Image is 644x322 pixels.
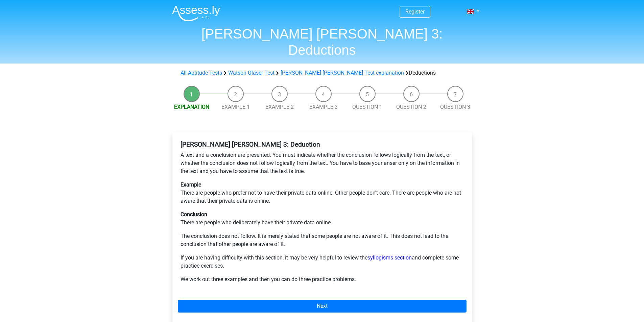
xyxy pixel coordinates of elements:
a: Example 2 [265,104,294,110]
a: Watson Glaser Test [228,70,275,76]
p: A text and a conclusion are presented. You must indicate whether the conclusion follows logically... [181,151,464,175]
p: If you are having difficulty with this section, it may be very helpful to review the and complete... [181,254,464,270]
a: Explanation [174,104,209,110]
p: There are people who prefer not to have their private data online. Other people don't care. There... [181,181,464,205]
div: Deductions [178,69,467,77]
b: Example [181,181,201,188]
b: Conclusion [181,211,207,218]
a: Question 3 [440,104,470,110]
b: [PERSON_NAME] [PERSON_NAME] 3: Deduction [181,141,320,148]
a: Example 3 [309,104,338,110]
p: The conclusion does not follow. It is merely stated that some people are not aware of it. This do... [181,232,464,248]
img: Assessly [172,5,220,21]
a: Question 2 [396,104,426,110]
p: We work out three examples and then you can do three practice problems. [181,275,464,283]
a: Question 1 [352,104,382,110]
a: [PERSON_NAME] [PERSON_NAME] Test explanation [281,70,404,76]
p: There are people who deliberately have their private data online. [181,210,464,227]
h1: [PERSON_NAME] [PERSON_NAME] 3: Deductions [167,26,478,58]
a: Example 1 [221,104,250,110]
a: syllogisms section [367,254,412,261]
a: All Aptitude Tests [181,70,222,76]
a: Next [178,300,467,313]
a: Register [405,8,425,15]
